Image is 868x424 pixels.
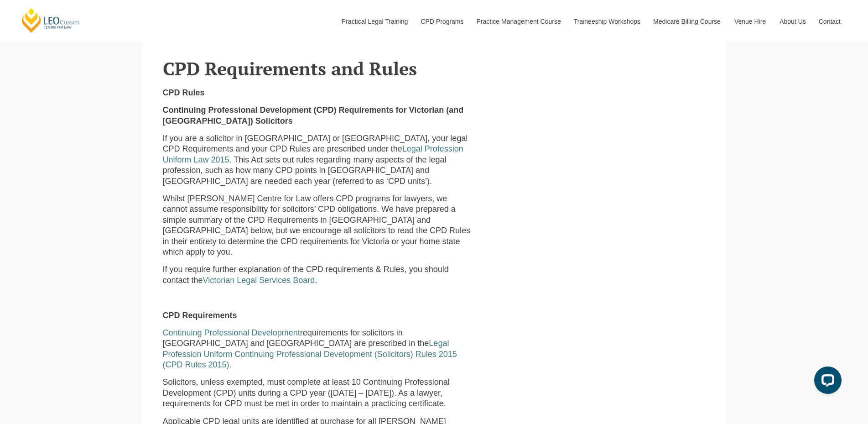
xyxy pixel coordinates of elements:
[567,2,646,41] a: Traineeship Workshops
[728,2,773,41] a: Venue Hire
[163,194,474,257] p: Whilst [PERSON_NAME] Centre for Law offers CPD programs for lawyers, we cannot assume responsibil...
[163,328,474,371] p: requirements for solicitors in [GEOGRAPHIC_DATA] and [GEOGRAPHIC_DATA] are prescribed in the
[163,88,205,97] strong: CPD Rules
[163,264,474,286] p: If you require further explanation of the CPD requirements & Rules, you should contact the .
[812,2,847,41] a: Contact
[203,276,315,285] a: Victorian Legal Services Board
[163,339,457,369] a: Legal Profession Uniform Continuing Professional Development (Solicitors) Rules 2015 (CPD Rules 2...
[773,2,812,41] a: About Us
[470,2,567,41] a: Practice Management Course
[163,328,300,337] a: Continuing Professional Development
[163,377,474,409] p: Solicitors, unless exempted, must complete at least 10 Continuing Professional Development (CPD) ...
[21,7,81,33] a: [PERSON_NAME] Centre for Law
[163,105,464,125] strong: Continuing Professional Development (CPD) Requirements for Victorian (and [GEOGRAPHIC_DATA]) Soli...
[163,311,237,320] strong: CPD Requirements
[163,133,474,187] p: If you are a solicitor in [GEOGRAPHIC_DATA] or [GEOGRAPHIC_DATA], your legal CPD Requirements and...
[807,363,845,401] iframe: LiveChat chat widget
[646,2,728,41] a: Medicare Billing Course
[163,58,706,79] h2: CPD Requirements and Rules
[414,2,469,41] a: CPD Programs
[163,144,463,164] a: Legal Profession Uniform Law 2015
[335,2,414,41] a: Practical Legal Training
